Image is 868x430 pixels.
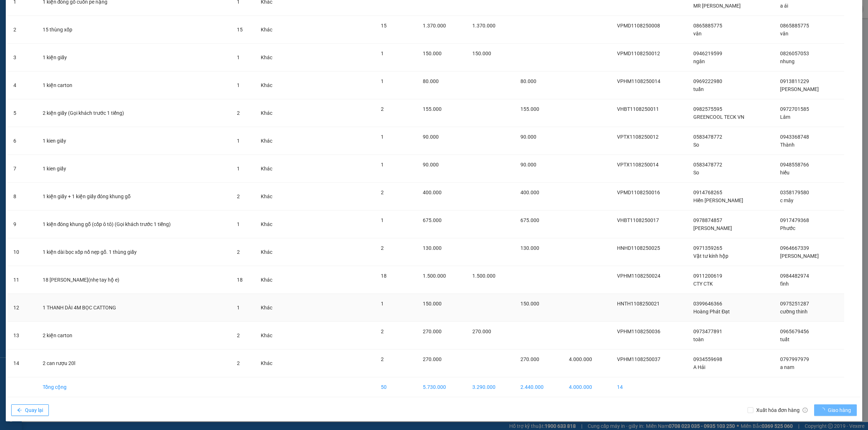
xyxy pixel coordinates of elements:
td: Khác [255,266,287,294]
span: Xuất hóa đơn hàng [753,406,810,414]
span: 0865885775 [780,23,809,29]
span: 1 [381,134,384,140]
span: 0865885775 [693,23,722,29]
td: 2 can rượu 20l [37,349,231,377]
span: cường thinh [780,309,808,314]
span: a nam [780,364,794,370]
td: Tổng cộng [37,377,231,397]
span: 0914768265 [693,190,722,195]
span: VHBT1108250011 [617,106,659,112]
span: GREENCOOL TECK VN [693,114,744,120]
span: 0975251287 [780,301,809,307]
td: 1 kien giấy [37,155,231,183]
span: 0971359265 [693,245,722,251]
span: 150.000 [423,301,442,307]
span: 130.000 [423,245,442,251]
span: 2 [237,360,240,366]
td: 1 kiện đóng khung gỗ (cốp ô tô) (Gọi khách trước 1 tiếng) [37,210,231,238]
span: 400.000 [423,190,442,195]
span: 2 [381,190,384,195]
td: 1 THANH DÀI 4M BỌC CATTONG [37,294,231,322]
span: hiếu [780,170,790,175]
span: Hoàng Phát Đạt [693,309,730,314]
td: Khác [255,71,287,99]
span: VPHM1108250036 [617,329,660,334]
span: ngân [693,58,705,64]
span: 2 [237,249,240,255]
span: 0399646366 [693,301,722,307]
span: 2 [381,329,384,334]
span: 0934559698 [693,356,722,362]
span: 0358179580 [780,190,809,195]
span: Giao hàng [828,406,851,414]
td: 14 [611,377,688,397]
span: 1 [237,221,240,227]
span: 0826057053 [780,51,809,56]
td: Khác [255,16,287,44]
td: Khác [255,155,287,183]
td: 3 [8,44,37,71]
td: 18 [PERSON_NAME](nhẹ tay hộ e) [37,266,231,294]
span: 1.370.000 [472,23,495,29]
td: 14 [8,349,37,377]
span: vân [693,31,702,36]
span: a ái [780,3,788,9]
td: Khác [255,349,287,377]
span: 1 [381,217,384,223]
span: 270.000 [423,356,442,362]
span: loading [820,408,828,413]
span: 90.000 [520,162,536,168]
td: 1 kien giấy [37,127,231,155]
span: 150.000 [423,51,442,56]
span: 0583478772 [693,134,722,140]
span: 0583478772 [693,162,722,168]
span: VPMD1108250008 [617,23,660,29]
span: 2 [381,245,384,251]
span: Lâm [780,114,790,120]
td: Khác [255,294,287,322]
span: Phước [780,225,795,231]
span: 1 [381,301,384,307]
span: 270.000 [520,356,539,362]
span: 18 [237,277,243,283]
td: 12 [8,294,37,322]
td: 2.440.000 [515,377,563,397]
button: arrow-leftQuay lại [11,404,49,416]
span: 0917479368 [780,217,809,223]
span: 130.000 [520,245,539,251]
span: 80.000 [423,78,439,84]
span: MR [PERSON_NAME] [693,3,741,9]
span: VPHM1108250024 [617,273,660,279]
button: Giao hàng [814,404,857,416]
span: 15 [237,27,243,32]
span: tĩnh [780,281,789,287]
span: Quay lại [25,406,43,414]
td: 4.000.000 [563,377,611,397]
span: 1 [381,162,384,168]
span: VPTX1108250012 [617,134,659,140]
span: info-circle [803,408,808,413]
span: 1 [381,51,384,56]
td: 7 [8,155,37,183]
span: 1 [237,82,240,88]
td: 8 [8,183,37,210]
span: VPTX1108250014 [617,162,659,168]
span: 90.000 [423,162,439,168]
span: VPMD1108250012 [617,51,660,56]
span: 4.000.000 [569,356,592,362]
td: Khác [255,210,287,238]
span: 0913811229 [780,78,809,84]
td: Khác [255,127,287,155]
td: 9 [8,210,37,238]
span: 15 [381,23,387,29]
span: VPHM1108250037 [617,356,660,362]
span: So [693,170,699,175]
span: 0984482974 [780,273,809,279]
td: 3.290.000 [467,377,515,397]
span: 1.500.000 [423,273,446,279]
td: 2 kiện giấy (Gọi khách trước 1 tiếng) [37,99,231,127]
span: 675.000 [520,217,539,223]
span: 2 [237,194,240,199]
span: 0965679456 [780,329,809,334]
td: 2 [8,16,37,44]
